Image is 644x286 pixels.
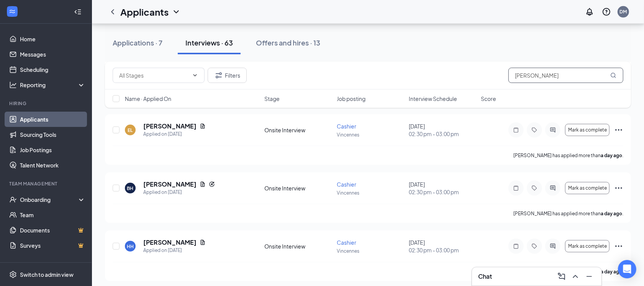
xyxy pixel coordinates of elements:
p: [PERSON_NAME] has applied more than . [513,210,623,217]
h3: Chat [478,272,492,281]
div: Applied on [DATE] [143,130,206,138]
div: Applications · 7 [113,38,162,47]
span: 02:30 pm - 03:00 pm [409,188,476,196]
span: Stage [265,95,280,102]
div: Onsite Interview [265,126,332,134]
svg: Reapply [209,181,215,187]
div: EL [128,127,133,133]
svg: Notifications [585,7,594,16]
div: DM [620,8,627,15]
input: Search in interviews [508,68,623,83]
div: [DATE] [409,180,476,196]
svg: Ellipses [614,242,623,251]
span: Job posting [337,95,365,102]
svg: Filter [214,71,223,80]
svg: WorkstreamLogo [8,8,16,15]
svg: Note [511,185,521,191]
a: Messages [20,47,85,62]
button: Mark as complete [565,182,610,194]
p: Vincennes [337,248,404,254]
div: [DATE] [409,239,476,254]
span: Cashier [337,123,356,130]
span: Mark as complete [568,127,607,133]
a: Team [20,207,85,223]
svg: Document [200,123,206,129]
div: Reporting [20,81,86,89]
svg: Settings [9,271,17,278]
svg: Ellipses [614,125,623,135]
svg: Analysis [9,81,17,89]
svg: Tag [530,243,539,249]
svg: ActiveChat [548,127,557,133]
svg: ChevronDown [192,72,198,78]
div: Onsite Interview [265,184,332,192]
a: SurveysCrown [20,238,85,253]
svg: UserCheck [9,196,17,203]
span: Interview Schedule [409,95,457,102]
h5: [PERSON_NAME] [143,238,197,247]
svg: ChevronUp [571,272,580,281]
svg: Document [200,181,206,187]
p: Vincennes [337,190,404,196]
div: Team Management [9,180,84,187]
div: Open Intercom Messenger [618,260,636,278]
span: 02:30 pm - 03:00 pm [409,130,476,138]
a: Home [20,31,85,47]
div: Payroll [9,261,84,267]
span: Mark as complete [568,244,607,249]
h5: [PERSON_NAME] [143,180,197,188]
button: Mark as complete [565,124,610,136]
p: [PERSON_NAME] has applied more than . [513,152,623,159]
span: Score [481,95,496,102]
input: All Stages [119,71,189,80]
svg: ActiveChat [548,243,557,249]
div: HH [127,243,134,250]
button: ComposeMessage [556,270,568,283]
svg: Note [511,127,521,133]
div: Interviews · 63 [185,38,233,47]
h5: [PERSON_NAME] [143,122,197,130]
svg: ChevronLeft [108,7,117,16]
svg: Document [200,239,206,245]
span: Name · Applied On [125,95,171,102]
svg: QuestionInfo [602,7,611,16]
a: Talent Network [20,158,85,173]
b: a day ago [601,269,622,275]
span: Mark as complete [568,185,607,191]
svg: Tag [530,185,539,191]
button: Filter Filters [208,68,247,83]
div: [DATE] [409,122,476,138]
span: Cashier [337,181,356,188]
a: Sourcing Tools [20,127,85,142]
svg: MagnifyingGlass [610,72,616,78]
b: a day ago [601,211,622,216]
div: Applied on [DATE] [143,247,206,254]
svg: Tag [530,127,539,133]
svg: Ellipses [614,184,623,193]
p: Vincennes [337,132,404,138]
svg: ChevronDown [172,7,181,16]
a: Job Postings [20,142,85,158]
svg: ActiveChat [548,185,557,191]
svg: Note [511,243,521,249]
a: Applicants [20,112,85,127]
div: BH [127,185,134,192]
svg: Collapse [74,8,82,16]
span: 02:30 pm - 03:00 pm [409,246,476,254]
button: ChevronUp [569,270,582,283]
b: a day ago [601,153,622,158]
div: Hiring [9,100,84,107]
div: Offers and hires · 13 [256,38,320,47]
svg: ComposeMessage [557,272,566,281]
div: Onboarding [20,196,79,203]
svg: Minimize [585,272,594,281]
span: Cashier [337,239,356,246]
div: Switch to admin view [20,271,74,278]
a: DocumentsCrown [20,223,85,238]
h1: Applicants [120,5,169,18]
div: Applied on [DATE] [143,188,215,196]
button: Minimize [583,270,595,283]
button: Mark as complete [565,240,610,252]
div: Onsite Interview [265,242,332,250]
